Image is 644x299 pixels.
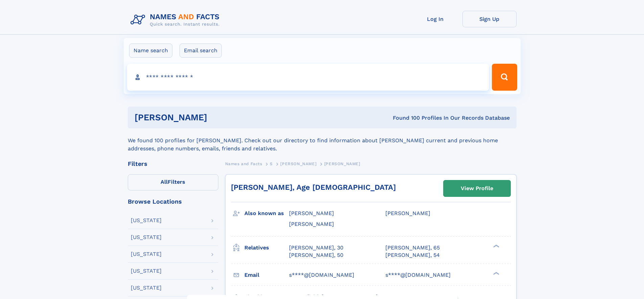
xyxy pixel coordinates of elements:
div: Filters [128,161,218,167]
div: We found 100 profiles for [PERSON_NAME]. Check out our directory to find information about [PERSO... [128,128,517,153]
a: View Profile [444,180,510,197]
a: [PERSON_NAME] [280,159,316,168]
a: S [270,159,273,168]
div: [US_STATE] [131,235,162,240]
h3: Relatives [244,242,289,253]
div: [US_STATE] [131,285,162,291]
h1: [PERSON_NAME] [135,113,300,122]
a: [PERSON_NAME], Age [DEMOGRAPHIC_DATA] [231,183,396,191]
div: View Profile [461,181,493,196]
span: All [161,179,168,185]
h3: Email [244,269,289,281]
label: Email search [180,43,222,58]
input: search input [127,64,489,91]
a: Log In [408,11,462,27]
a: [PERSON_NAME], 65 [385,244,440,251]
a: Sign Up [462,11,517,27]
span: [PERSON_NAME] [280,161,316,166]
a: [PERSON_NAME], 50 [289,251,343,259]
span: [PERSON_NAME] [324,161,360,166]
div: [US_STATE] [131,268,162,274]
label: Filters [128,174,218,190]
div: [US_STATE] [131,251,162,257]
div: [US_STATE] [131,218,162,223]
span: S [270,161,273,166]
div: ❯ [492,244,500,248]
h3: Also known as [244,208,289,219]
div: Found 100 Profiles In Our Records Database [300,114,510,122]
div: ❯ [492,271,500,275]
label: Name search [129,43,172,58]
a: [PERSON_NAME], 30 [289,244,343,251]
a: Names and Facts [225,159,262,168]
img: Logo Names and Facts [128,11,225,29]
span: [PERSON_NAME] [385,210,430,216]
button: Search Button [492,64,517,91]
a: [PERSON_NAME], 54 [385,251,440,259]
span: [PERSON_NAME] [289,210,334,216]
span: [PERSON_NAME] [289,221,334,227]
div: Browse Locations [128,199,218,205]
